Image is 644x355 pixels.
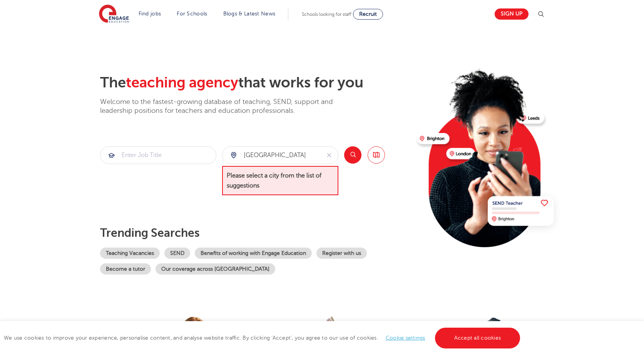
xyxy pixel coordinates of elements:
a: Teaching Vacancies [100,248,160,259]
div: Submit [100,146,216,164]
span: Recruit [359,11,377,17]
a: Recruit [353,9,383,20]
a: Accept all cookies [435,328,520,348]
span: Please select a city from the list of suggestions [222,166,338,196]
a: Register with us [316,248,367,259]
p: Trending searches [100,226,411,240]
span: Schools looking for staff [302,12,351,17]
span: We use cookies to improve your experience, personalise content, and analyse website traffic. By c... [4,335,522,341]
button: Clear [320,147,338,164]
a: Find jobs [139,11,161,17]
input: Submit [100,147,216,164]
a: Our coverage across [GEOGRAPHIC_DATA] [156,263,275,275]
p: Welcome to the fastest-growing database of teaching, SEND, support and leadership positions for t... [100,97,354,116]
a: Become a tutor [100,263,151,275]
img: Engage Education [99,5,129,24]
button: Search [344,146,361,164]
a: Cookie settings [386,335,425,341]
h2: The that works for you [100,74,411,92]
a: Sign up [495,8,529,20]
a: Benefits of working with Engage Education [195,248,312,259]
a: For Schools [177,11,207,17]
a: Blogs & Latest News [223,11,276,17]
a: SEND [164,248,190,259]
span: teaching agency [126,74,238,91]
input: Submit [222,147,320,164]
div: Submit [222,146,338,164]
